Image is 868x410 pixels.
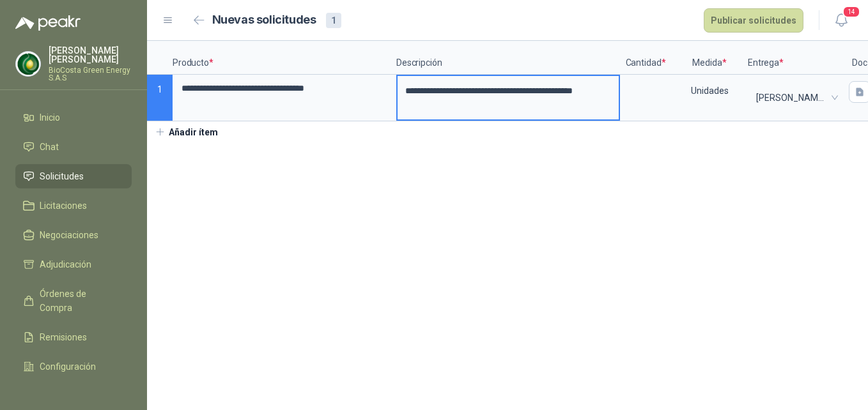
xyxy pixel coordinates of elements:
[15,282,132,320] a: Órdenes de Compra
[40,287,120,315] span: Órdenes de Compra
[756,88,835,107] span: Zona Franca Tayrona
[15,194,132,218] a: Licitaciones
[620,41,671,75] p: Cantidad
[671,41,748,75] p: Medida
[212,11,316,29] h2: Nuevas solicitudes
[40,330,87,344] span: Remisiones
[40,360,96,374] span: Configuración
[40,257,91,271] span: Adjudicación
[173,41,396,75] p: Producto
[40,140,59,154] span: Chat
[40,110,60,125] span: Inicio
[15,15,81,31] img: Logo peakr
[40,169,84,183] span: Solicitudes
[748,41,844,75] p: Entrega
[15,325,132,349] a: Remisiones
[49,46,132,64] p: [PERSON_NAME] [PERSON_NAME]
[15,164,132,188] a: Solicitudes
[842,6,860,18] span: 14
[147,75,173,121] p: 1
[40,228,98,242] span: Negociaciones
[830,9,853,32] button: 14
[15,223,132,247] a: Negociaciones
[396,41,620,75] p: Descripción
[15,354,132,379] a: Configuración
[326,13,341,28] div: 1
[15,105,132,130] a: Inicio
[15,135,132,159] a: Chat
[672,76,747,105] div: Unidades
[15,252,132,277] a: Adjudicación
[49,66,132,82] p: BioCosta Green Energy S.A.S
[704,8,803,33] button: Publicar solicitudes
[147,121,226,143] button: Añadir ítem
[16,52,40,76] img: Company Logo
[40,199,87,213] span: Licitaciones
